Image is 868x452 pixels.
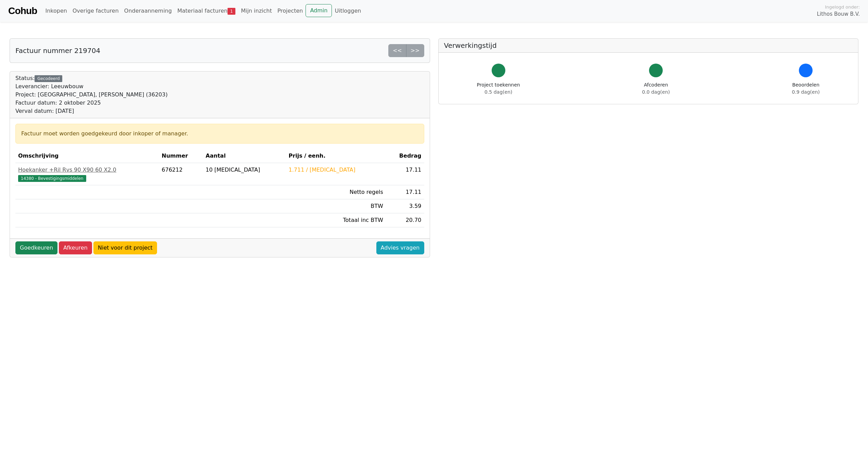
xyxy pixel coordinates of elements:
a: Onderaanneming [121,4,174,18]
a: Inkopen [42,4,69,18]
a: Hoekanker +Ril Rvs 90 X90 60 X2.014380 - Bevestigingsmiddelen [18,166,156,182]
span: Lithos Bouw B.V. [817,10,860,18]
a: Overige facturen [70,4,121,18]
h5: Verwerkingstijd [444,41,853,50]
th: Prijs / eenh. [286,149,386,163]
div: Project toekennen [477,81,520,96]
div: Verval datum: [DATE] [15,107,168,115]
div: Gecodeerd [35,75,62,82]
a: Advies vragen [376,241,424,254]
td: Totaal inc BTW [286,213,386,227]
a: Admin [306,4,332,17]
div: 1.711 / [MEDICAL_DATA] [289,166,383,174]
span: 0.9 dag(en) [792,89,820,95]
span: 1 [228,8,235,15]
span: 0.0 dag(en) [642,89,670,95]
div: Factuur datum: 2 oktober 2025 [15,99,168,107]
h5: Factuur nummer 219704 [15,46,100,55]
td: Netto regels [286,185,386,199]
div: Status: [15,74,168,115]
a: Goedkeuren [15,241,57,254]
a: Niet voor dit project [93,241,157,254]
th: Omschrijving [15,149,159,163]
div: Project: [GEOGRAPHIC_DATA], [PERSON_NAME] (36203) [15,91,168,99]
a: Projecten [275,4,306,18]
div: Hoekanker +Ril Rvs 90 X90 60 X2.0 [18,166,156,174]
a: Mijn inzicht [238,4,275,18]
td: 17.11 [386,185,424,199]
td: 17.11 [386,163,424,185]
a: Uitloggen [332,4,364,18]
th: Nummer [159,149,203,163]
a: Afkeuren [59,241,92,254]
th: Bedrag [386,149,424,163]
span: 14380 - Bevestigingsmiddelen [18,175,86,182]
td: 676212 [159,163,203,185]
th: Aantal [203,149,286,163]
span: Ingelogd onder: [825,4,860,10]
div: 10 [MEDICAL_DATA] [206,166,283,174]
span: 0.5 dag(en) [484,89,512,95]
div: Leverancier: Leeuwbouw [15,82,168,91]
div: Factuur moet worden goedgekeurd door inkoper of manager. [21,130,418,138]
td: 3.59 [386,199,424,213]
td: 20.70 [386,213,424,227]
td: BTW [286,199,386,213]
div: Afcoderen [642,81,670,96]
div: Beoordelen [792,81,820,96]
a: Cohub [8,3,37,19]
a: Materiaal facturen1 [174,4,238,18]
